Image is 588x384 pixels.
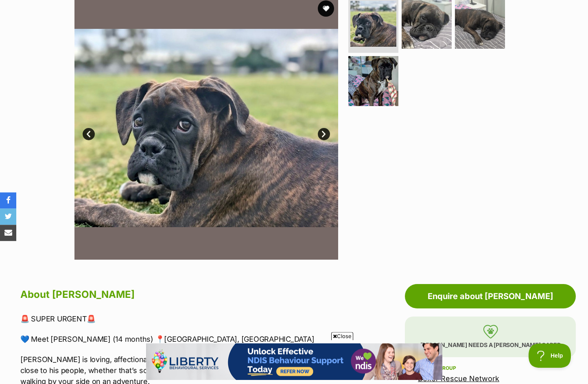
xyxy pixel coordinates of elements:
a: Enquire about [PERSON_NAME] [405,284,576,308]
p: [PERSON_NAME] needs a [PERSON_NAME] carer [405,317,576,357]
div: Rescue group [418,365,563,371]
img: Photo of Baxter [348,56,398,106]
p: 🚨 SUPER URGENT🚨 [20,313,350,324]
span: Close [331,332,353,340]
p: 💙 Meet [PERSON_NAME] (14 months) 📍[GEOGRAPHIC_DATA], [GEOGRAPHIC_DATA] [20,334,350,345]
img: Photo of Baxter [350,1,396,47]
a: Boxer Rescue Network [418,374,499,383]
iframe: Help Scout Beacon - Open [529,343,572,368]
a: Prev [83,128,95,140]
a: Next [318,128,330,140]
h2: About [PERSON_NAME] [20,286,350,304]
button: favourite [318,0,334,17]
iframe: Advertisement [146,343,442,380]
img: foster-care-31f2a1ccfb079a48fc4dc6d2a002ce68c6d2b76c7ccb9e0da61f6cd5abbf869a.svg [483,325,498,338]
